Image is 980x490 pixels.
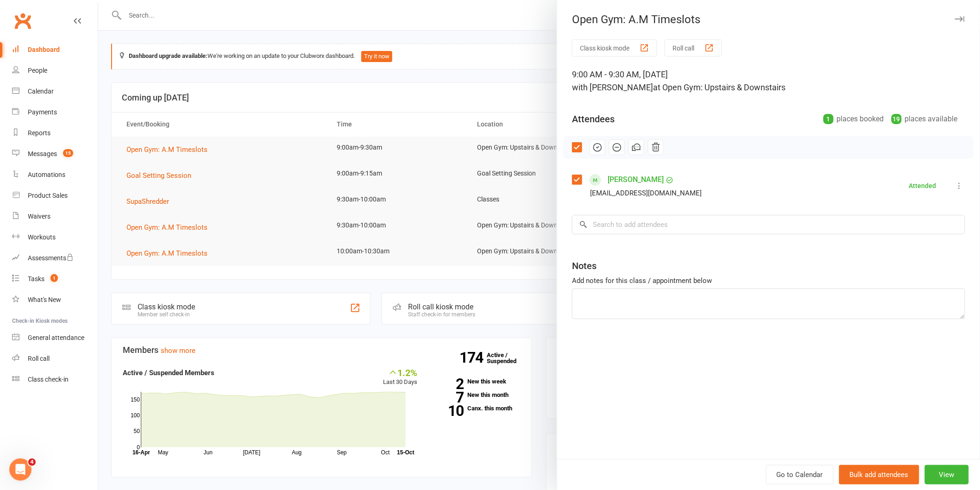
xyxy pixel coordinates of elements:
button: View [925,465,969,484]
input: Search to add attendees [572,215,965,234]
a: Assessments [12,248,98,269]
a: Automations [12,164,98,185]
div: 1 [823,114,834,124]
div: Open Gym: A.M Timeslots [557,13,980,26]
a: Workouts [12,227,98,248]
a: [PERSON_NAME] [608,172,664,187]
div: Notes [572,259,597,272]
span: 1 [50,274,58,282]
div: Assessments [28,254,74,262]
a: Class kiosk mode [12,369,98,390]
div: Add notes for this class / appointment below [572,275,965,286]
div: Reports [28,129,50,137]
div: Dashboard [28,46,60,53]
div: Attended [909,182,936,189]
a: Roll call [12,348,98,369]
div: What's New [28,296,61,303]
div: Messages [28,150,57,157]
button: Roll call [665,39,722,57]
div: Tasks [28,275,44,283]
iframe: Intercom live chat [9,459,31,481]
div: Roll call [28,355,50,362]
a: Calendar [12,81,98,102]
a: Clubworx [11,9,34,32]
a: People [12,60,98,81]
a: Payments [12,102,98,123]
div: 19 [892,114,902,124]
div: [EMAIL_ADDRESS][DOMAIN_NAME] [590,187,702,199]
a: General attendance kiosk mode [12,327,98,348]
span: 15 [63,149,73,157]
button: Class kiosk mode [572,39,657,57]
div: Calendar [28,88,54,95]
a: Messages 15 [12,144,98,164]
div: Class check-in [28,376,69,383]
div: places available [892,113,958,126]
div: Payments [28,108,57,116]
div: 9:00 AM - 9:30 AM, [DATE] [572,68,965,94]
a: What's New [12,289,98,310]
a: Go to Calendar [766,465,834,484]
span: with [PERSON_NAME] [572,82,653,92]
div: Product Sales [28,192,68,199]
div: places booked [823,113,884,126]
a: Tasks 1 [12,269,98,289]
a: Dashboard [12,39,98,60]
a: Reports [12,123,98,144]
a: Waivers [12,206,98,227]
div: Waivers [28,213,50,220]
div: Attendees [572,113,615,126]
div: Automations [28,171,65,178]
div: General attendance [28,334,84,341]
button: Bulk add attendees [839,465,919,484]
span: 4 [28,459,36,466]
a: Product Sales [12,185,98,206]
div: Workouts [28,233,56,241]
div: People [28,67,47,74]
span: at Open Gym: Upstairs & Downstairs [653,82,785,92]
